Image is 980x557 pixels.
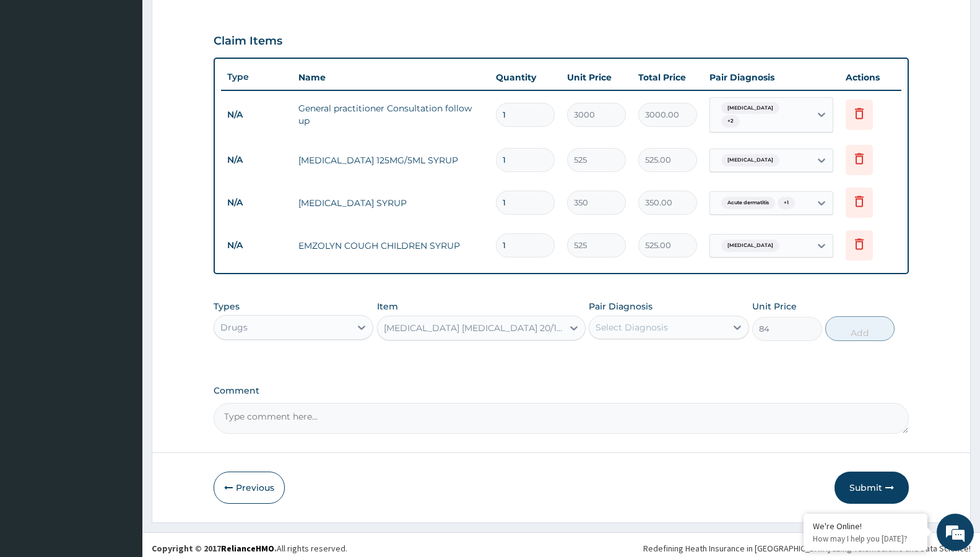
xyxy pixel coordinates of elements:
[721,115,740,127] span: + 2
[221,66,292,89] th: Type
[721,197,775,209] span: Acute dermatitis
[214,472,285,504] button: Previous
[292,65,490,90] th: Name
[203,6,233,36] div: Minimize live chat window
[561,65,632,90] th: Unit Price
[703,65,839,90] th: Pair Diagnosis
[152,543,277,554] strong: Copyright © 2017 .
[721,154,779,166] span: [MEDICAL_DATA]
[377,300,398,313] label: Item
[632,65,703,90] th: Total Price
[292,96,490,133] td: General practitioner Consultation follow up
[596,321,668,334] div: Select Diagnosis
[835,472,909,504] button: Submit
[220,321,248,334] div: Drugs
[221,103,292,126] td: N/A
[72,156,171,281] span: We're online!
[221,191,292,214] td: N/A
[839,65,901,90] th: Actions
[221,234,292,257] td: N/A
[214,35,282,48] h3: Claim Items
[721,102,779,114] span: [MEDICAL_DATA]
[292,233,490,258] td: EMZOLYN COUGH CHILDREN SYRUP
[64,69,208,85] div: Chat with us now
[23,62,50,93] img: d_794563401_company_1708531726252_794563401
[643,542,971,555] div: Redefining Heath Insurance in [GEOGRAPHIC_DATA] using Telemedicine and Data Science!
[813,520,918,532] div: We're Online!
[721,240,779,252] span: [MEDICAL_DATA]
[778,197,795,209] span: + 1
[221,543,274,554] a: RelianceHMO
[813,533,918,544] p: How may I help you today?
[825,316,895,341] button: Add
[490,65,561,90] th: Quantity
[214,386,909,396] label: Comment
[292,191,490,215] td: [MEDICAL_DATA] SYRUP
[221,149,292,171] td: N/A
[384,322,564,334] div: [MEDICAL_DATA] [MEDICAL_DATA] 20/120MG DISPERSIBLE TAB
[292,148,490,173] td: [MEDICAL_DATA] 125MG/5ML SYRUP
[589,300,653,313] label: Pair Diagnosis
[214,301,240,312] label: Types
[6,338,236,381] textarea: Type your message and hit 'Enter'
[752,300,797,313] label: Unit Price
